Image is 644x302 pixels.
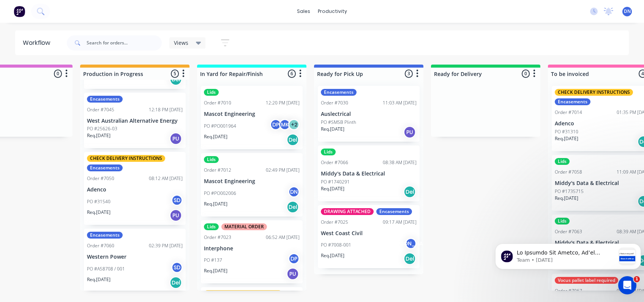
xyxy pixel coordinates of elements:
[555,158,570,165] div: Lids
[171,194,183,206] div: SD
[87,198,110,205] p: PO #31540
[23,38,54,47] div: Workflow
[201,153,303,217] div: LidsOrder #701202:49 PM [DATE]Mascot EngineeringPO #PO002006DNReq.[DATE]Del
[204,89,219,96] div: Lids
[288,119,300,130] div: + 2
[618,276,636,294] iframe: Intercom live chat
[204,123,236,130] p: PO #PO001964
[405,238,417,249] div: [PERSON_NAME]
[624,8,631,15] span: DN
[293,6,314,17] div: sales
[555,135,578,142] p: Req. [DATE]
[383,100,417,106] div: 11:03 AM [DATE]
[87,35,162,51] input: Search for orders...
[204,133,227,140] p: Req. [DATE]
[279,119,290,130] div: MK
[84,152,186,225] div: CHECK DELIVERY INSTRUCTIONSEncasementsOrder #705008:12 AM [DATE]AdencoPO #31540SDReq.[DATE]PU
[321,111,417,117] p: Auslectrical
[321,171,417,177] p: Middy's Data & Electrical
[318,205,420,269] div: DRAWING ATTACHEDEncasementsOrder #702509:17 AM [DATE]West Coast CivilPO #7008-001[PERSON_NAME]Req...
[287,134,299,146] div: Del
[376,208,412,215] div: Encasements
[492,228,644,281] iframe: Intercom notifications message
[321,230,417,237] p: West Coast Civil
[170,209,182,221] div: PU
[321,126,344,133] p: Req. [DATE]
[204,111,300,117] p: Mascot Engineering
[87,118,183,124] p: West Australian Alternative Energy
[87,209,110,216] p: Req. [DATE]
[634,276,640,282] span: 1
[87,96,123,103] div: Encasements
[201,220,303,284] div: LidsMATERIAL ORDEROrder #702306:52 AM [DATE]InterphonePO #137DPReq.[DATE]PU
[87,266,125,272] p: PO #A58708 / 001
[87,164,123,171] div: Encasements
[288,186,300,198] div: DN
[84,93,186,149] div: EncasementsOrder #704512:18 PM [DATE]West Australian Alternative EnergyPO #25626-03Req.[DATE]PU
[174,39,188,47] span: Views
[204,234,231,241] div: Order #7023
[321,179,350,185] p: PO #1740291
[87,242,114,249] div: Order #7060
[204,156,219,163] div: Lids
[404,253,416,265] div: Del
[383,159,417,166] div: 08:38 AM [DATE]
[87,106,114,113] div: Order #7045
[204,178,300,185] p: Mascot Engineering
[87,276,110,283] p: Req. [DATE]
[321,159,348,166] div: Order #7066
[321,119,356,126] p: PO #SMSB Plinth
[321,219,348,226] div: Order #7025
[314,6,351,17] div: productivity
[221,223,267,230] div: MATERIAL ORDER
[318,145,420,201] div: LidsOrder #706608:38 AM [DATE]Middy's Data & ElectricalPO #1740291Req.[DATE]Del
[266,100,300,106] div: 12:20 PM [DATE]
[14,6,25,17] img: Factory
[321,242,351,248] p: PO #7008-001
[321,89,357,96] div: Encasements
[204,257,222,264] p: PO #137
[87,175,114,182] div: Order #7050
[555,188,584,195] p: PO #1735715
[321,208,374,215] div: DRAWING ATTACHED
[383,219,417,226] div: 09:17 AM [DATE]
[149,175,183,182] div: 08:12 AM [DATE]
[149,106,183,113] div: 12:18 PM [DATE]
[270,119,281,130] div: DP
[555,195,578,202] p: Req. [DATE]
[555,169,582,176] div: Order #7058
[321,149,336,155] div: Lids
[204,190,236,197] p: PO #PO002006
[87,125,117,132] p: PO #25626-03
[170,133,182,145] div: PU
[204,167,231,174] div: Order #7012
[87,155,165,162] div: CHECK DELIVERY INSTRUCTIONS
[321,185,344,192] p: Req. [DATE]
[171,262,183,273] div: SD
[404,126,416,138] div: PU
[204,290,282,297] div: CHECK DELIVERY INSTRUCTIONS
[287,201,299,213] div: Del
[25,28,123,35] p: Message from Team, sent 4d ago
[87,187,183,193] p: Adenco
[404,186,416,198] div: Del
[555,98,590,105] div: Encasements
[201,86,303,149] div: LidsOrder #701012:20 PM [DATE]Mascot EngineeringPO #PO001964DPMK+2Req.[DATE]Del
[87,132,110,139] p: Req. [DATE]
[87,254,183,260] p: Western Power
[149,242,183,249] div: 02:39 PM [DATE]
[555,288,582,294] div: Order #7067
[266,234,300,241] div: 06:52 AM [DATE]
[555,89,633,96] div: CHECK DELIVERY INSTRUCTIONS
[204,267,227,274] p: Req. [DATE]
[204,245,300,252] p: Interphone
[555,218,570,225] div: Lids
[204,100,231,106] div: Order #7010
[318,86,420,142] div: EncasementsOrder #703011:03 AM [DATE]AuslectricalPO #SMSB PlinthReq.[DATE]PU
[321,252,344,259] p: Req. [DATE]
[287,268,299,280] div: PU
[288,253,300,264] div: DP
[204,201,227,207] p: Req. [DATE]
